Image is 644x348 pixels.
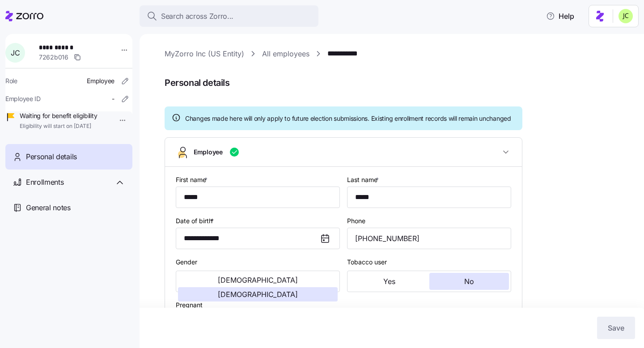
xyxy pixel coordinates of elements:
[176,300,203,310] label: Pregnant
[26,202,71,213] span: General notes
[11,49,20,56] span: J C
[112,94,114,103] span: -
[347,216,365,226] label: Phone
[140,5,318,27] button: Search across Zorro...
[194,148,223,157] span: Employee
[464,278,474,285] span: No
[383,278,395,285] span: Yes
[608,323,624,333] span: Save
[176,257,197,267] label: Gender
[161,11,233,22] span: Search across Zorro...
[26,177,64,188] span: Enrollments
[165,138,522,167] button: Employee
[20,123,97,130] span: Eligibility will start on [DATE]
[26,151,77,162] span: Personal details
[262,48,309,59] a: All employees
[347,257,387,267] label: Tobacco user
[619,9,633,23] img: 0d5040ea9766abea509702906ec44285
[87,76,114,85] span: Employee
[218,276,298,284] span: [DEMOGRAPHIC_DATA]
[39,53,68,62] span: 7262b016
[176,175,209,185] label: First name
[218,291,298,298] span: [DEMOGRAPHIC_DATA]
[185,114,511,123] span: Changes made here will only apply to future election submissions. Existing enrollment records wil...
[539,7,581,25] button: Help
[546,11,574,21] span: Help
[165,76,631,90] span: Personal details
[176,216,216,226] label: Date of birth
[347,228,511,249] input: Phone
[347,175,381,185] label: Last name
[597,317,635,339] button: Save
[165,48,244,59] a: MyZorro Inc (US Entity)
[20,111,97,120] span: Waiting for benefit eligibility
[5,94,41,103] span: Employee ID
[5,76,17,85] span: Role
